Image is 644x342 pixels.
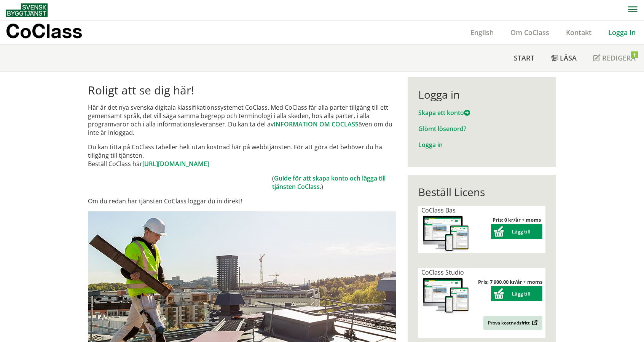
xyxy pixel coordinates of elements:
[6,3,48,17] img: Svensk Byggtjänst
[560,53,577,62] span: Läsa
[493,216,541,223] strong: Pris: 0 kr/år + moms
[491,286,542,301] button: Lägg till
[543,45,585,71] a: Läsa
[491,290,542,297] a: Lägg till
[418,141,443,149] a: Logga in
[418,109,470,117] a: Skapa ett konto
[421,276,470,315] img: coclass-license.jpg
[558,28,600,37] a: Kontakt
[6,27,82,35] p: CoClass
[421,268,464,276] span: CoClass Studio
[88,197,396,205] p: Om du redan har tjänsten CoClass loggar du in direkt!
[491,224,542,239] button: Lägg till
[600,28,644,37] a: Logga in
[491,228,542,235] a: Lägg till
[483,316,542,330] a: Prova kostnadsfritt
[272,174,386,191] a: Guide för att skapa konto och lägga till tjänsten CoClass
[88,143,396,168] p: Du kan titta på CoClass tabeller helt utan kostnad här på webbtjänsten. För att göra det behöver ...
[505,45,543,71] a: Start
[88,103,396,137] p: Här är det nya svenska digitala klassifikationssystemet CoClass. Med CoClass får alla parter till...
[142,160,209,168] a: [URL][DOMAIN_NAME]
[531,320,538,326] img: Outbound.png
[421,206,456,214] span: CoClass Bas
[418,125,466,133] a: Glömt lösenord?
[502,28,558,37] a: Om CoClass
[421,214,470,253] img: coclass-license.jpg
[478,278,542,285] strong: Pris: 7 900,00 kr/år + moms
[274,120,359,128] a: INFORMATION OM COCLASS
[272,174,396,191] td: ( .)
[418,88,545,101] div: Logga in
[514,53,534,62] span: Start
[6,21,99,44] a: CoClass
[418,185,545,198] div: Beställ Licens
[88,83,396,97] h1: Roligt att se dig här!
[462,28,502,37] a: English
